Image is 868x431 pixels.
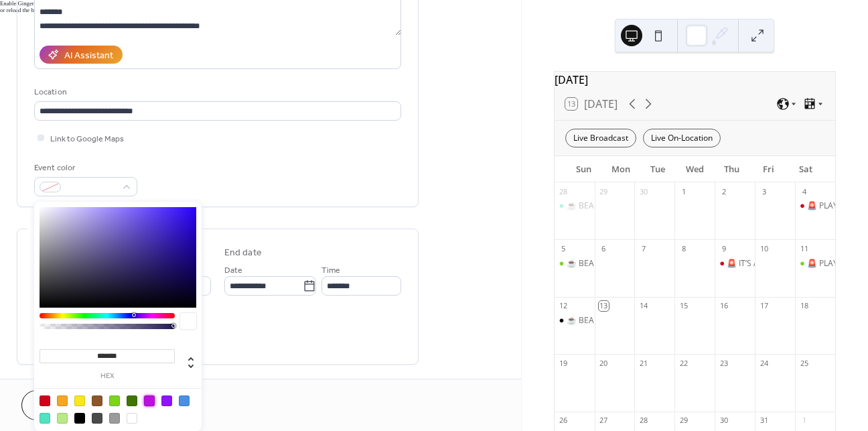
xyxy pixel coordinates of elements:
div: [DATE] [555,72,835,88]
div: ☕ BEANS & BEATS Sunday [CLASSIC Rock & Blues Sunday] [555,258,595,269]
div: 19 [559,358,569,368]
div: ☕ BEANS & BEATS [DATE] [CLASSIC Rock & Blues [DATE]] [567,258,785,269]
div: 20 [599,358,609,368]
div: 🚨 IT’S A JAZZ THING [715,258,755,269]
div: #9B9B9B [109,413,120,424]
button: Cancel [21,390,104,420]
div: Live On-Location [643,129,721,147]
div: #4A4A4A [92,413,102,424]
div: #000000 [74,413,85,424]
div: 24 [759,358,769,368]
div: #8B572A [92,395,102,406]
div: Thu [713,156,750,183]
div: 28 [559,186,569,196]
div: Fri [750,156,787,183]
div: Mon [602,156,639,183]
div: Live Broadcast [565,129,636,147]
div: 31 [759,416,769,426]
div: ☕ BEANS & BEATS Sunday [555,200,595,212]
div: ☕ BEANS & BEATS [DATE] [567,200,668,212]
div: AI Assistant [64,49,113,63]
div: 15 [678,301,689,311]
span: Date [224,263,242,278]
div: 10 [759,243,769,253]
div: 22 [678,358,689,368]
div: 16 [719,301,729,311]
div: Tue [639,156,676,183]
div: 30 [638,186,648,196]
div: End date [224,246,262,260]
div: 🚨 PLAY music DRINK wine [ACID Jazz Saturday] [795,200,835,212]
div: 🚨 IT’S A JAZZ THING [727,258,804,269]
div: 6 [599,243,609,253]
div: Location [34,85,399,99]
div: 26 [559,416,569,426]
div: #9013FE [161,395,172,406]
div: 18 [799,301,809,311]
div: 23 [719,358,729,368]
div: #7ED321 [109,395,120,406]
div: 1 [678,186,689,196]
div: 27 [599,416,609,426]
div: 21 [638,358,648,368]
div: 12 [559,301,569,311]
div: #50E3C2 [40,413,50,424]
div: ☕ BEANS & BEATS [DATE] [567,315,668,326]
div: ☕ BEANS & BEATS Sunday [555,315,595,326]
label: hex [40,373,175,380]
div: #FFFFFF [127,413,137,424]
div: 3 [759,186,769,196]
div: 5 [559,243,569,253]
div: 🚨 PLAY music DRINK wine [795,258,835,269]
div: 11 [799,243,809,253]
div: 2 [719,186,729,196]
div: 4 [799,186,809,196]
div: #B8E986 [57,413,68,424]
div: #BD10E0 [144,395,155,406]
div: 14 [638,301,648,311]
div: Sat [788,156,824,183]
div: 30 [719,416,729,426]
div: #D0021B [40,395,50,406]
div: Event color [34,161,135,175]
div: Wed [676,156,713,183]
div: 29 [678,416,689,426]
div: 1 [799,416,809,426]
div: 8 [678,243,689,253]
div: 28 [638,416,648,426]
div: 17 [759,301,769,311]
div: #4A90E2 [179,395,190,406]
div: #F8E71C [74,395,85,406]
span: Time [321,263,340,278]
div: Sun [565,156,602,183]
div: 25 [799,358,809,368]
div: 9 [719,243,729,253]
div: 13 [599,301,609,311]
div: #F5A623 [57,395,68,406]
div: 7 [638,243,648,253]
button: AI Assistant [40,46,123,64]
div: #417505 [127,395,137,406]
div: 29 [599,186,609,196]
span: Link to Google Maps [50,132,124,146]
